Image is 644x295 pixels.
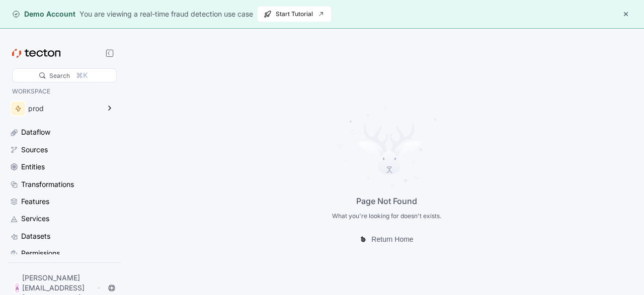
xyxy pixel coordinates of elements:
div: Transformations [21,179,74,190]
div: Datasets [21,231,50,242]
div: Entities [21,161,45,172]
div: Features [21,196,49,207]
a: Services [8,211,116,226]
div: prod [28,105,100,112]
a: Dataflow [8,125,116,140]
div: A [14,282,20,294]
a: Datasets [8,229,116,244]
div: Search [49,71,70,80]
span: Return Home [371,233,413,245]
div: You are viewing a real-time fraud detection use case [79,9,253,20]
div: Permissions [21,248,60,259]
div: Dataflow [21,127,50,138]
button: Return Home [359,229,413,249]
a: Transformations [8,177,116,192]
a: Sources [8,142,116,157]
a: Permissions [8,246,116,261]
button: Start Tutorial [257,6,332,22]
a: Entities [8,159,116,174]
span: Page Not Found [332,195,441,207]
div: ⌘K [76,70,88,81]
div: Search⌘K [12,68,117,82]
a: Features [8,194,116,209]
div: Sources [21,144,48,155]
span: What you're looking for doesn't exists. [332,211,441,221]
span: Start Tutorial [264,7,325,22]
div: Demo Account [12,9,75,19]
div: Services [21,213,49,224]
p: WORKSPACE [12,86,112,96]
